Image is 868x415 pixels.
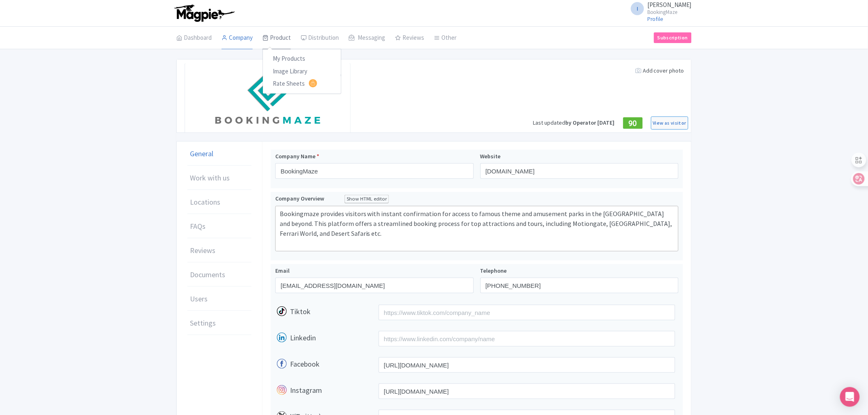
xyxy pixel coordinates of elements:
div: Show HTML editor [345,195,389,203]
span: Website [480,153,501,160]
a: Locations [182,190,257,214]
input: https://www.tiktok.com/company_name [379,305,675,320]
span: Documents [190,269,225,280]
a: Reviews [182,238,257,263]
input: https://www.instagram.com/company_name [379,383,675,399]
label: Linkedin [290,332,316,343]
img: tiktok-round-01-ca200c7ba8d03f2cade56905edf8567d.svg [275,305,288,318]
span: Company Overview [275,195,324,203]
input: https://www.linkedin.com/company/name [379,331,675,347]
a: Users [182,287,257,311]
img: cqnoswatdaafjll3sk40.svg [201,70,333,126]
a: Subscription [654,32,692,43]
a: View as visitor [651,116,688,130]
div: Open Intercom Messenger [840,387,860,407]
div: Add cover photo [632,63,688,78]
a: Dashboard [176,27,212,50]
img: instagram-round-01-d873700d03cfe9216e9fb2676c2aa726.svg [275,383,288,397]
a: I [PERSON_NAME] BookingMaze [626,2,692,15]
label: Tiktok [290,306,311,317]
a: General [182,141,257,166]
small: BookingMaze [647,9,692,15]
span: [PERSON_NAME] [647,1,692,9]
span: FAQs [190,221,206,232]
label: Instagram [290,385,322,396]
img: linkedin-round-01-4bc9326eb20f8e88ec4be7e8773b84b7.svg [275,331,288,344]
div: Bookingmaze provides visitors with instant confirmation for access to famous theme and amusement ... [280,209,674,248]
a: Reviews [395,27,424,50]
span: Company Name [275,153,315,160]
span: Reviews [190,245,215,256]
img: logo-ab69f6fb50320c5b225c76a69d11143b.png [172,4,236,22]
span: Telephone [480,267,507,275]
a: Image Library [263,65,341,78]
span: Users [190,293,208,304]
span: 90 [628,119,637,128]
span: Settings [190,317,216,328]
a: Documents [182,262,257,287]
label: Facebook [290,358,320,369]
a: Product [263,27,291,50]
a: Rate Sheets [263,78,341,90]
span: I [631,2,644,15]
a: Profile [647,15,664,23]
a: Other [434,27,457,50]
img: facebook-round-01-50ddc191f871d4ecdbe8252d2011563a.svg [275,357,288,370]
span: by Operator [DATE] [566,119,615,126]
span: Email [275,267,290,275]
a: Company [222,27,253,50]
a: FAQs [182,214,257,239]
span: General [190,148,213,159]
span: Locations [190,196,220,207]
div: Last updated [533,119,615,127]
input: https://www.facebook.com/company_name [379,357,675,373]
a: Work with us [182,166,257,190]
span: Work with us [190,172,230,183]
a: Messaging [349,27,385,50]
a: Settings [182,311,257,335]
a: Distribution [301,27,339,50]
a: My Products [263,52,341,65]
